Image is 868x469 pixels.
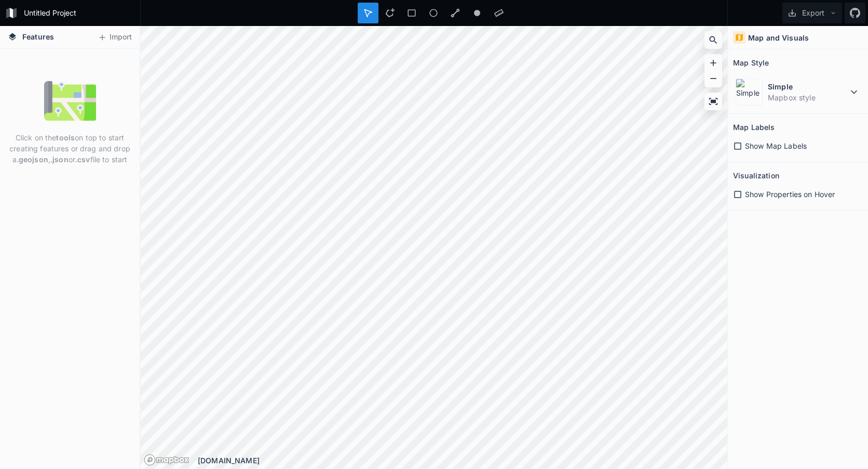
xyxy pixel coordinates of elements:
h2: Map Labels [733,119,775,135]
strong: .json [50,155,69,164]
h4: Map and Visuals [748,32,809,43]
button: Export [782,3,842,23]
img: Simple [736,79,763,106]
strong: tools [56,133,75,142]
strong: .csv [75,155,90,164]
div: [DOMAIN_NAME] [198,455,727,466]
img: empty [44,75,96,127]
dt: Simple [768,81,848,92]
p: Click on the on top to start creating features or drag and drop a , or file to start [8,132,132,165]
a: Mapbox logo [144,454,189,466]
span: Show Map Labels [745,140,807,151]
span: Features [22,31,54,42]
button: Import [92,29,137,46]
strong: .geojson [17,155,48,164]
h2: Visualization [733,167,779,184]
span: Show Properties on Hover [745,189,835,200]
dd: Mapbox style [768,92,848,103]
h2: Map Style [733,55,769,71]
